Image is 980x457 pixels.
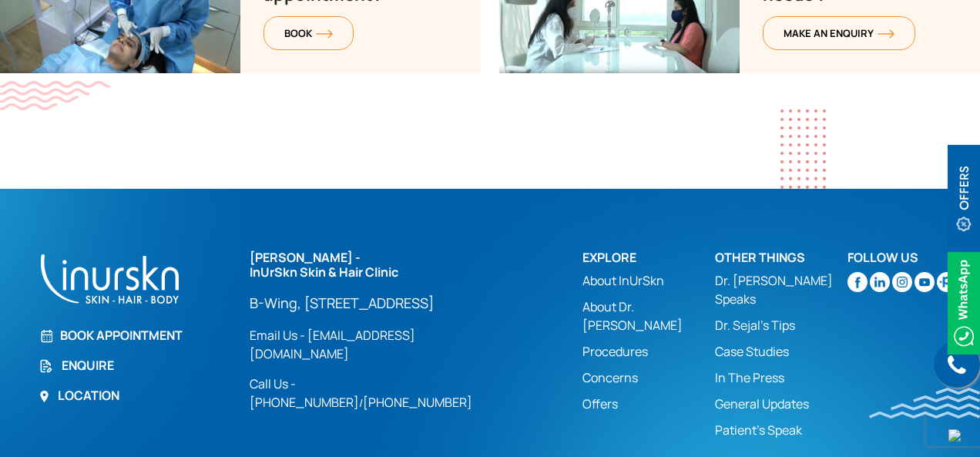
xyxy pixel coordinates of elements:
[948,252,980,355] img: Whatsappicon
[780,109,826,189] img: dotes1
[915,272,935,292] img: youtube
[250,250,502,280] h2: [PERSON_NAME] - InUrSkn Skin & Hair Clinic
[250,375,359,411] a: Call Us - [PHONE_NUMBER]
[715,271,847,308] a: Dr. [PERSON_NAME] Speaks
[250,294,502,312] a: B-Wing, [STREET_ADDRESS]
[937,272,957,292] img: sejal-saheta-dermatologist
[39,326,231,344] a: Book Appointment
[250,250,564,412] div: /
[39,329,52,343] img: Book Appointment
[582,342,715,361] a: Procedures
[582,250,715,265] h2: Explore
[948,293,980,310] a: Whatsappicon
[39,250,181,307] img: inurskn-footer-logo
[869,388,980,418] img: bluewave
[715,316,847,334] a: Dr. Sejal's Tips
[847,272,868,292] img: facebook
[582,271,715,290] a: About InUrSkn
[582,368,715,387] a: Concerns
[715,368,847,387] a: In The Press
[250,326,502,363] a: Email Us - [EMAIL_ADDRESS][DOMAIN_NAME]
[715,250,847,265] h2: Other Things
[715,395,847,413] a: General Updates
[39,391,50,402] img: Location
[284,26,333,40] span: BOOK
[784,26,894,40] span: MAKE AN enquiry
[316,29,333,39] img: orange-arrow
[582,395,715,413] a: Offers
[948,145,980,247] img: offerBt
[878,29,894,39] img: orange-arrow
[715,342,847,361] a: Case Studies
[363,394,472,411] a: [PHONE_NUMBER]
[948,429,961,442] img: up-blue-arrow.svg
[715,421,847,439] a: Patient’s Speak
[39,356,231,375] a: Enquire
[39,386,231,405] a: Location
[892,272,912,292] img: instagram
[870,272,890,292] img: linkedin
[39,358,54,374] img: Enquire
[847,250,980,265] h2: Follow Us
[263,16,354,50] a: BOOKorange-arrow
[763,16,915,50] a: MAKE AN enquiryorange-arrow
[582,297,715,334] a: About Dr. [PERSON_NAME]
